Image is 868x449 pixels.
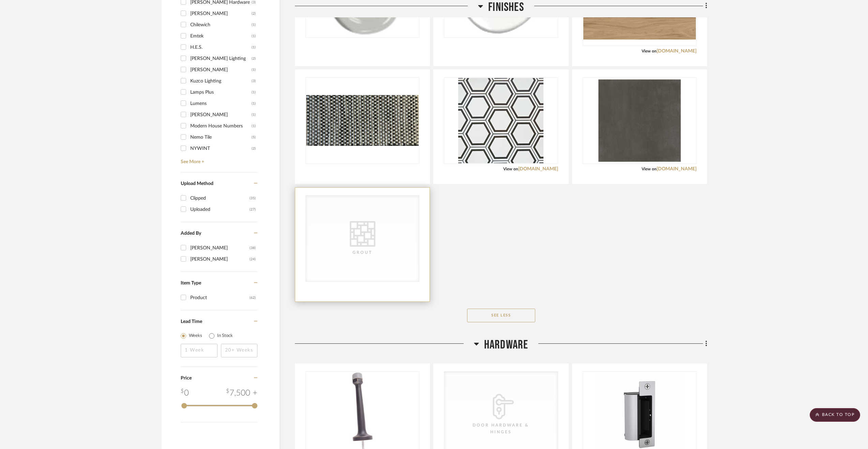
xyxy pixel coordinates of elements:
[328,249,396,256] div: Grout
[190,53,252,64] div: [PERSON_NAME] Lighting
[306,95,419,146] img: Stair Runner - Material
[642,49,657,53] span: View on
[252,121,256,131] div: (1)
[252,87,256,98] div: (1)
[190,132,252,143] div: Nemo Tile
[252,64,256,75] div: (1)
[189,332,202,339] label: Weeks
[252,8,256,19] div: (2)
[467,309,535,322] button: See Less
[190,87,252,98] div: Lamps Plus
[190,19,252,30] div: Chilewich
[190,8,252,19] div: [PERSON_NAME]
[190,204,250,215] div: Uploaded
[503,167,518,171] span: View on
[181,344,218,357] input: 1 Week
[179,154,257,165] a: See More +
[190,98,252,109] div: Lumens
[181,281,201,285] span: Item Type
[597,78,682,163] img: TUNDRA BLACK NATURAL
[190,254,250,265] div: [PERSON_NAME]
[252,109,256,120] div: (1)
[181,319,202,324] span: Lead Time
[190,193,250,204] div: Clipped
[250,243,256,253] div: (38)
[657,49,697,53] a: [DOMAIN_NAME]
[250,254,256,265] div: (24)
[252,31,256,42] div: (1)
[181,181,213,186] span: Upload Method
[252,132,256,143] div: (5)
[252,53,256,64] div: (2)
[190,243,250,253] div: [PERSON_NAME]
[252,19,256,30] div: (1)
[252,76,256,87] div: (3)
[458,78,543,163] img: GRAMERCY 5.9X6.7 HEXAGON EXATARGET BIANCO MATTE
[518,167,558,171] a: [DOMAIN_NAME]
[181,231,201,236] span: Added By
[190,109,252,120] div: [PERSON_NAME]
[190,292,250,303] div: Product
[252,42,256,53] div: (1)
[467,422,535,435] div: Door Hardware & Hinges
[190,76,252,87] div: Kuzco Lighting
[250,292,256,303] div: (62)
[226,387,257,399] div: 7,500 +
[190,64,252,75] div: [PERSON_NAME]
[221,344,258,357] input: 20+ Weeks
[190,121,252,131] div: Modern House Numbers
[252,98,256,109] div: (1)
[217,332,233,339] label: In Stock
[657,167,697,171] a: [DOMAIN_NAME]
[252,143,256,154] div: (2)
[190,143,252,154] div: NYWINT
[642,167,657,171] span: View on
[810,408,860,422] scroll-to-top-button: BACK TO TOP
[250,204,256,215] div: (27)
[181,376,192,381] span: Price
[250,193,256,204] div: (35)
[190,42,252,53] div: H.E.S.
[181,387,189,399] div: 0
[484,338,528,352] span: Hardware
[190,31,252,42] div: Emtek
